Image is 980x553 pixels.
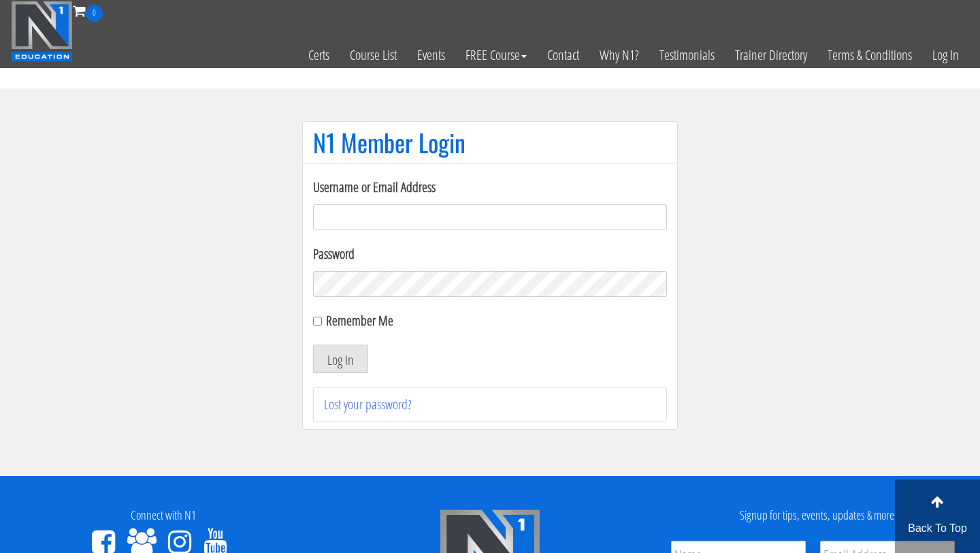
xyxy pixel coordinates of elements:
[589,22,649,89] a: Why N1?
[11,1,73,62] img: n1-education
[922,22,969,89] a: Log In
[298,22,340,89] a: Certs
[10,509,316,522] h4: Connect with N1
[73,1,103,20] a: 0
[725,22,817,89] a: Trainer Directory
[649,22,725,89] a: Testimonials
[313,129,667,156] h1: N1 Member Login
[313,177,667,197] label: Username or Email Address
[313,244,667,264] label: Password
[664,509,970,522] h4: Signup for tips, events, updates & more
[86,5,103,22] span: 0
[895,520,980,537] p: Back To Top
[326,311,393,330] label: Remember Me
[455,22,537,89] a: FREE Course
[817,22,922,89] a: Terms & Conditions
[324,395,412,413] a: Lost your password?
[340,22,407,89] a: Course List
[537,22,589,89] a: Contact
[313,345,368,373] button: Log In
[407,22,455,89] a: Events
